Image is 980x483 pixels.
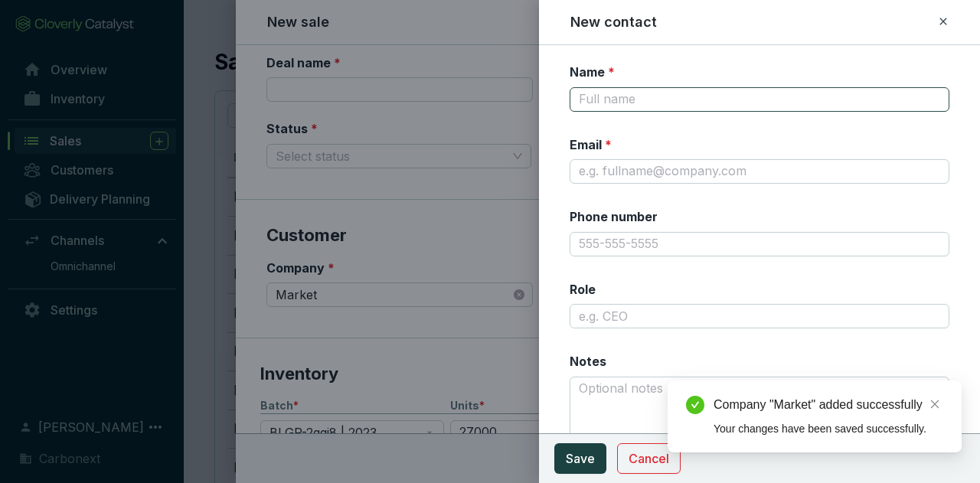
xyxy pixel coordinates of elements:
input: Full name [570,87,949,112]
button: Cancel [617,443,681,474]
label: Email [570,136,612,153]
button: Save [554,443,606,474]
label: Phone number [570,208,658,225]
label: Notes [570,353,606,370]
input: 555-555-5555 [570,232,949,256]
h2: New contact [570,12,657,32]
span: check-circle [686,396,704,414]
span: Save [566,449,595,468]
label: Role [570,281,596,298]
div: Company "Market" added successfully [714,396,943,414]
input: e.g. CEO [570,304,949,328]
span: close [929,399,940,410]
a: Close [926,396,943,413]
label: Name [570,64,615,80]
span: Cancel [629,449,669,468]
input: e.g. fullname@company.com [570,159,949,184]
div: Your changes have been saved successfully. [714,420,943,437]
